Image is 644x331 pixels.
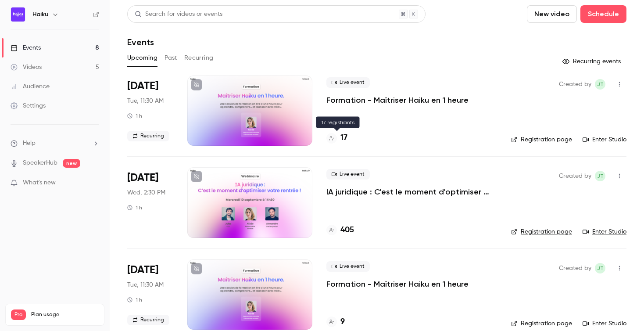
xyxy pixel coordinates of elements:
[11,139,99,148] li: help-dropdown-opener
[127,315,169,325] span: Recurring
[583,319,626,328] a: Enter Studio
[511,227,572,236] a: Registration page
[127,188,165,197] span: Wed, 2:30 PM
[127,97,164,105] span: Tue, 11:30 AM
[559,171,591,181] span: Created by
[326,95,469,105] a: Formation - Maîtriser Haiku en 1 heure
[127,171,158,185] span: [DATE]
[340,224,354,236] h4: 405
[23,139,36,148] span: Help
[31,311,99,318] span: Plan usage
[127,263,158,277] span: [DATE]
[597,79,604,90] span: jT
[127,167,173,237] div: Sep 10 Wed, 2:30 PM (Europe/Paris)
[11,7,25,22] img: Haiku
[32,10,48,19] h6: Haiku
[127,259,173,330] div: Sep 16 Tue, 11:30 AM (Europe/Paris)
[326,132,347,144] a: 17
[127,281,164,289] span: Tue, 11:30 AM
[597,263,604,273] span: jT
[23,178,56,187] span: What's new
[326,224,354,236] a: 405
[127,51,157,65] button: Upcoming
[11,309,26,320] span: Pro
[23,158,57,168] a: SpeakerHub
[580,5,626,23] button: Schedule
[597,171,604,181] span: jT
[127,296,142,303] div: 1 h
[340,316,345,328] h4: 9
[63,159,80,168] span: new
[558,54,626,68] button: Recurring events
[511,319,572,328] a: Registration page
[595,263,605,273] span: jean Touzet
[326,279,469,289] a: Formation - Maîtriser Haiku en 1 heure
[326,169,370,180] span: Live event
[583,227,626,236] a: Enter Studio
[527,5,577,23] button: New video
[326,77,370,88] span: Live event
[340,132,347,144] h4: 17
[559,79,591,90] span: Created by
[127,204,142,211] div: 1 h
[127,112,142,119] div: 1 h
[511,135,572,144] a: Registration page
[326,261,370,272] span: Live event
[11,43,41,52] div: Events
[595,79,605,90] span: jean Touzet
[89,179,99,187] iframe: Noticeable Trigger
[595,171,605,181] span: jean Touzet
[11,82,50,91] div: Audience
[326,187,497,197] a: IA juridique : C'est le moment d'optimiser votre rentrée !
[583,135,626,144] a: Enter Studio
[11,63,42,72] div: Videos
[127,79,158,93] span: [DATE]
[184,51,214,65] button: Recurring
[11,101,46,110] div: Settings
[559,263,591,273] span: Created by
[127,37,154,47] h1: Events
[127,76,173,146] div: Sep 9 Tue, 11:30 AM (Europe/Paris)
[326,316,345,328] a: 9
[165,51,177,65] button: Past
[127,131,169,141] span: Recurring
[135,10,222,19] div: Search for videos or events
